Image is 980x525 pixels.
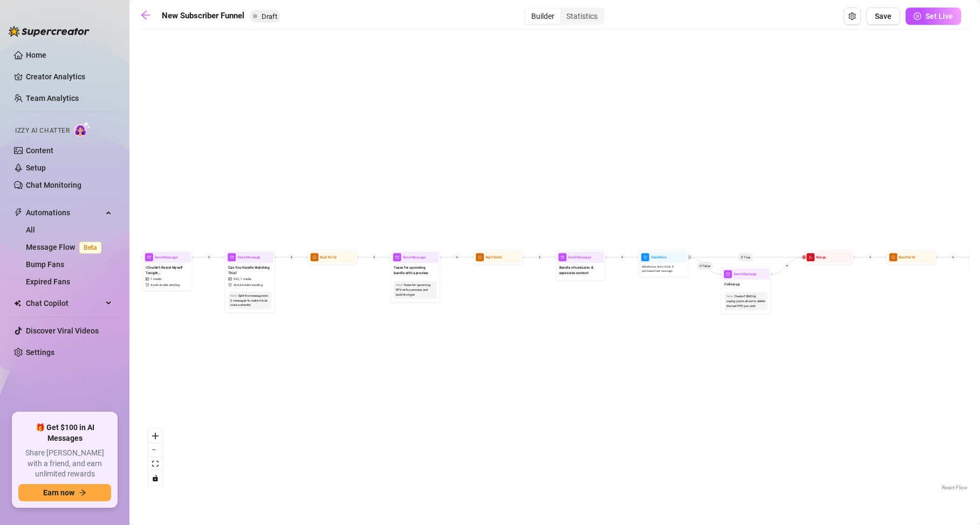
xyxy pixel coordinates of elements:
[525,9,560,24] div: Builder
[26,295,102,312] span: Chat Copilot
[26,277,70,286] a: Expired Fans
[311,253,319,261] span: clock-circle
[785,264,789,268] span: plus
[393,253,401,261] span: mail
[241,277,251,282] span: 1 media
[26,94,79,103] a: Team Analytics
[556,250,606,281] div: mailSend MessageBundle of exclusive & expensive content
[237,255,261,260] span: Send Message
[140,10,151,21] span: arrow-left
[848,12,856,20] span: setting
[145,253,153,261] span: mail
[26,68,112,85] a: Creator Analytics
[642,265,685,274] span: Wait 4 hours, then check if purchased last message
[724,270,732,278] span: mail
[26,326,99,335] a: Discover Viral Videos
[942,485,968,490] a: React Flow attribution
[228,283,232,287] span: safety-certificate
[727,294,765,308] div: Create FOMO by saying you're about to delete the last PPV you sent
[473,250,523,264] div: clock-circleWait for6h
[26,226,35,234] a: All
[9,26,90,37] img: logo-BBDzfeDw.svg
[320,255,337,260] span: Wait for 1d
[290,255,293,259] span: plus
[26,51,46,59] a: Home
[79,242,101,254] span: Beta
[234,283,263,288] span: Avoid double sending
[559,253,567,261] span: mail
[148,429,162,485] div: React Flow controls
[621,255,625,259] span: plus
[26,181,81,189] a: Chat Monitoring
[926,12,953,21] span: Set Live
[26,243,106,251] a: Message FlowBeta
[146,277,150,281] span: picture
[889,253,897,261] span: clock-circle
[734,271,757,277] span: Send Message
[230,293,269,307] div: Split the message into 2 messages to make it look more authentic
[455,255,459,259] span: plus
[641,253,649,261] span: filter
[18,422,111,444] span: 🎁 Get $100 in AI Messages
[79,489,86,496] span: arrow-right
[866,8,900,25] button: Save Flow
[307,250,358,264] div: clock-circleWait for1d
[721,267,771,314] div: mailSend MessageFollow upNote:Create FOMO by saying you're about to delete the last PPV you sent
[804,250,854,264] div: mergeMerge
[390,250,440,303] div: mailSend MessageTease for upcoming bundle with a previewNote:Tease for upcoming PPV with a previe...
[816,255,826,260] span: Merge
[228,253,236,261] span: mail
[396,283,435,297] div: Tease for upcoming PPV with a preview, and build the hype
[724,282,739,287] span: Follow up
[155,255,178,260] span: Send Message
[18,484,111,501] button: Earn nowarrow-right
[403,255,426,260] span: Send Message
[225,250,275,313] div: mailSend MessageCan You Handle Watching This?picture$4.2,1 mediasafety-certificateAvoid double se...
[43,488,74,497] span: Earn now
[560,9,604,24] div: Statistics
[14,208,23,217] span: thunderbolt
[15,126,70,136] span: Izzy AI Chatter
[559,265,602,276] span: Bundle of exclusive & expensive content
[394,265,437,276] span: Tease for upcoming bundle with a preview
[951,255,955,259] span: plus
[886,250,936,264] div: clock-circleWait for1d
[844,8,861,25] button: Open Exit Rules
[146,283,150,287] span: safety-certificate
[875,12,892,21] span: Save
[651,255,667,260] span: Condition
[899,255,915,260] span: Wait for 1d
[148,429,162,443] button: zoom in
[148,457,162,471] button: fit view
[26,146,53,155] a: Content
[26,260,64,269] a: Bump Fans
[538,255,542,259] span: plus
[146,265,189,276] span: I Couldn’t Resist Myself Tonight…
[234,277,240,282] span: $ 4.2 ,
[868,255,872,259] span: plus
[162,11,244,21] strong: New Subscriber Funnel
[150,277,161,282] span: 1 media
[228,265,271,276] span: Can You Handle Watching This?
[687,256,691,258] span: retweet
[148,471,162,485] button: toggle interactivity
[207,255,211,259] span: plus
[262,12,277,21] span: Draft
[807,253,815,261] span: merge
[373,255,376,259] span: plus
[689,257,722,274] g: Edge from 54b01fab-14c9-410c-be74-3b1cb4db055c to 9aafb535-0410-4fb8-87c2-96c586bd4e9e
[485,255,502,260] span: Wait for 6h
[74,121,91,137] img: AI Chatter
[14,299,21,307] img: Chat Copilot
[524,8,605,25] div: segmented control
[568,255,591,260] span: Send Message
[26,163,46,172] a: Setup
[638,250,688,277] div: filterConditionWait4hours, then check if purchased last message
[26,204,102,221] span: Automations
[26,348,54,357] a: Settings
[142,250,192,291] div: mailSend MessageI Couldn’t Resist Myself Tonight…picture1 mediasafety-certificateAvoid double sen...
[906,8,961,25] button: Set Live
[148,443,162,457] button: zoom out
[914,12,921,20] span: play-circle
[771,257,803,274] g: Edge from 9aafb535-0410-4fb8-87c2-96c586bd4e9e to d60c7534-b652-4d17-a6bc-20377679a0ef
